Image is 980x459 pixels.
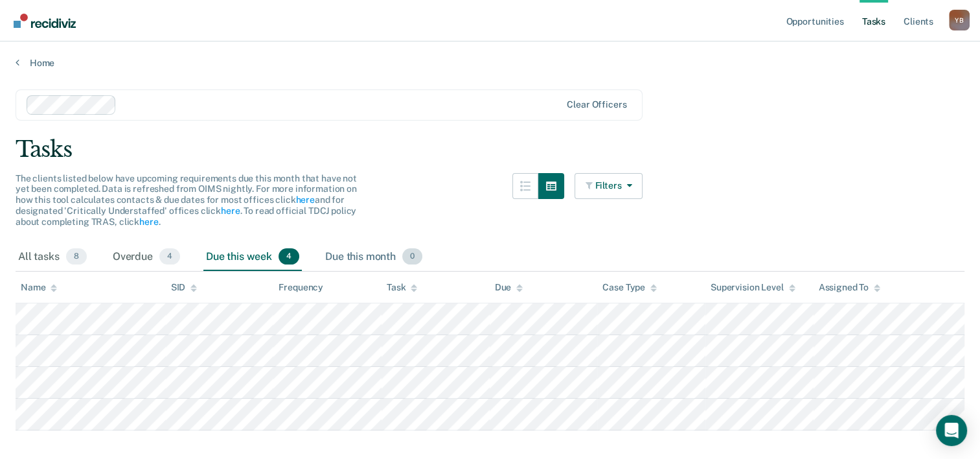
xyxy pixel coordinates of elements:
[819,282,880,293] div: Assigned To
[602,282,657,293] div: Case Type
[14,14,76,28] img: Recidiviz
[575,173,643,199] button: Filters
[171,282,198,293] div: SID
[16,57,964,69] a: Home
[323,243,425,272] div: Due this month0
[203,243,302,272] div: Due this week4
[711,282,795,293] div: Supervision Level
[402,248,422,265] span: 0
[279,248,299,265] span: 4
[495,282,523,293] div: Due
[949,10,970,30] div: Y B
[66,248,87,265] span: 8
[279,282,323,293] div: Frequency
[387,282,417,293] div: Task
[16,243,89,272] div: All tasks8
[567,99,626,110] div: Clear officers
[21,282,57,293] div: Name
[16,136,964,163] div: Tasks
[221,206,240,216] a: here
[110,243,183,272] div: Overdue4
[295,194,314,205] a: here
[949,10,970,30] button: Profile dropdown button
[139,217,158,227] a: here
[936,415,967,446] div: Open Intercom Messenger
[16,173,357,227] span: The clients listed below have upcoming requirements due this month that have not yet been complet...
[159,248,180,265] span: 4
